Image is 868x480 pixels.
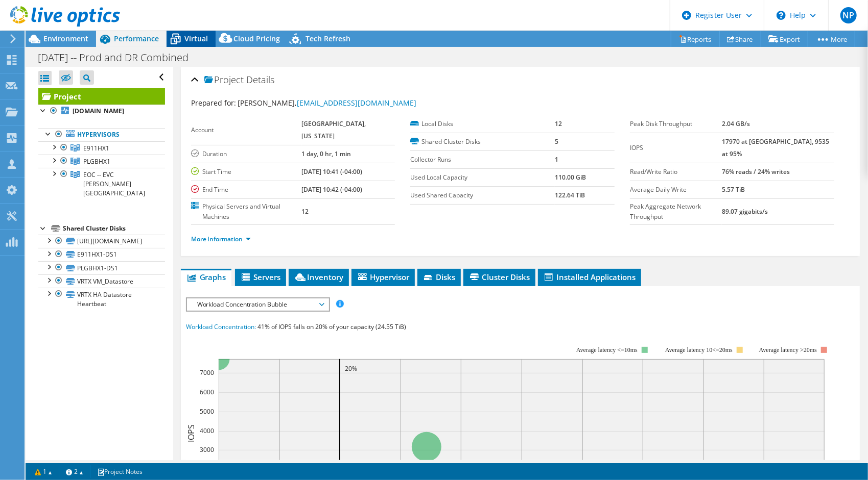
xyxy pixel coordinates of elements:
b: 5.57 TiB [722,185,745,194]
label: Prepared for: [191,98,237,108]
span: Installed Applications [543,272,636,282]
a: E911HX1-DS1 [38,248,165,261]
b: [DATE] 10:41 (-04:00) [302,167,363,176]
b: 17970 at [GEOGRAPHIC_DATA], 9535 at 95% [722,137,829,158]
b: 12 [302,207,309,216]
label: Shared Cluster Disks [410,137,555,147]
text: 7000 [200,368,214,377]
label: Account [191,125,302,135]
a: Project [38,88,165,105]
span: Details [247,73,275,86]
label: IOPS [630,143,722,153]
span: 41% of IOPS falls on 20% of your capacity (24.55 TiB) [258,322,407,331]
b: 1 [555,155,558,164]
span: Performance [114,34,159,43]
span: PLGBHX1 [83,157,110,166]
b: 2.04 GB/s [722,119,750,128]
b: 1 day, 0 hr, 1 min [302,149,351,158]
span: Inventory [294,272,344,282]
a: E911HX1 [38,141,165,155]
label: Local Disks [410,119,555,129]
b: 110.00 GiB [555,173,586,182]
label: Average Daily Write [630,185,722,195]
text: 6000 [200,388,214,396]
span: NP [840,7,857,23]
text: 20% [345,364,357,373]
h1: [DATE] -- Prod and DR Combined [33,52,204,63]
label: Peak Aggregate Network Throughput [630,201,722,222]
label: Duration [191,149,302,159]
a: VRTX HA Datastore Heartbeat [38,288,165,310]
span: Tech Refresh [306,34,350,43]
label: Read/Write Ratio [630,167,722,177]
span: [PERSON_NAME], [238,98,417,108]
a: [URL][DOMAIN_NAME] [38,235,165,248]
text: 3000 [200,445,214,454]
label: Start Time [191,167,302,177]
a: VRTX VM_Datastore [38,274,165,288]
span: Virtual [184,34,208,43]
span: Workload Concentration Bubble [192,298,323,311]
tspan: Average latency 10<=20ms [665,346,733,353]
b: 5 [555,137,558,146]
span: Workload Concentration: [186,322,256,331]
text: 5000 [200,407,214,416]
b: 122.64 TiB [555,191,585,199]
svg: \n [777,11,786,20]
a: More Information [191,235,251,243]
text: 4000 [200,426,214,435]
span: Servers [240,272,281,282]
text: Average latency >20ms [759,346,816,353]
span: Project [204,75,244,85]
b: 89.07 gigabits/s [722,207,768,216]
tspan: Average latency <=10ms [576,346,638,353]
span: Cluster Disks [468,272,530,282]
text: IOPS [185,424,197,442]
a: EOC -- EVC Sandy Bridge [38,168,165,199]
span: Hypervisor [357,272,410,282]
span: Cloud Pricing [233,34,280,43]
b: [DATE] 10:42 (-04:00) [302,185,363,194]
a: Hypervisors [38,128,165,141]
span: Graphs [186,272,226,282]
label: Physical Servers and Virtual Machines [191,201,302,222]
span: Disks [423,272,456,282]
a: More [808,31,855,47]
a: Share [719,31,761,47]
a: PLGBHX1 [38,155,165,168]
label: Peak Disk Throughput [630,119,722,129]
span: E911HX1 [83,144,109,153]
b: [DOMAIN_NAME] [73,107,124,115]
span: EOC -- EVC [PERSON_NAME][GEOGRAPHIC_DATA] [83,170,145,197]
a: Export [761,31,808,47]
a: Project Notes [90,465,150,478]
a: Reports [671,31,720,47]
a: [DOMAIN_NAME] [38,105,165,118]
a: [EMAIL_ADDRESS][DOMAIN_NAME] [297,98,417,108]
span: Environment [43,34,88,43]
div: Shared Cluster Disks [63,222,165,235]
b: [GEOGRAPHIC_DATA], [US_STATE] [302,119,366,140]
b: 76% reads / 24% writes [722,167,790,176]
a: PLGBHX1-DS1 [38,261,165,274]
label: Collector Runs [410,155,555,165]
a: 1 [28,465,59,478]
label: Used Shared Capacity [410,190,555,200]
a: 2 [59,465,90,478]
b: 12 [555,119,562,128]
label: Used Local Capacity [410,172,555,183]
label: End Time [191,185,302,195]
